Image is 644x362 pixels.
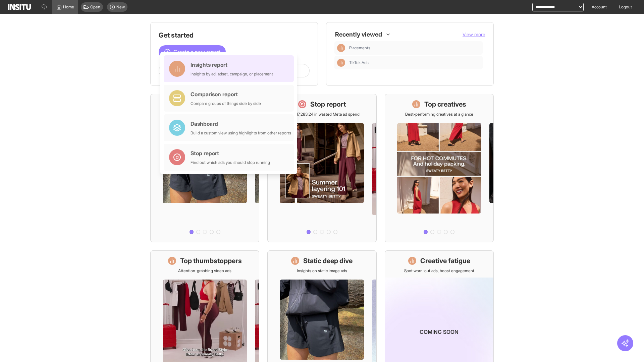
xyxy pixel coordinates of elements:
[463,31,485,38] button: View more
[191,90,261,98] div: Comparison report
[178,268,231,274] p: Attention-grabbing video ads
[267,94,376,242] a: Stop reportSave £17,283.24 in wasted Meta ad spend
[191,71,273,77] div: Insights by ad, adset, campaign, or placement
[349,45,370,51] span: Placements
[90,4,100,10] span: Open
[337,44,345,52] div: Insights
[180,256,242,265] h1: Top thumbstoppers
[173,48,220,56] span: Create a new report
[8,4,31,10] img: Logo
[191,149,270,157] div: Stop report
[463,32,485,37] span: View more
[116,4,125,10] span: New
[297,268,347,274] p: Insights on static image ads
[385,94,494,242] a: Top creativesBest-performing creatives at a glance
[191,101,261,106] div: Compare groups of things side by side
[159,45,226,59] button: Create a new report
[424,100,466,109] h1: Top creatives
[349,60,480,65] span: TikTok Ads
[310,100,346,109] h1: Stop report
[191,61,273,69] div: Insights report
[191,160,270,165] div: Find out which ads you should stop running
[303,256,353,265] h1: Static deep dive
[191,130,291,136] div: Build a custom view using highlights from other reports
[337,59,345,67] div: Insights
[191,120,291,128] div: Dashboard
[159,31,310,40] h1: Get started
[349,45,480,51] span: Placements
[150,94,259,242] a: What's live nowSee all active ads instantly
[405,112,473,117] p: Best-performing creatives at a glance
[63,4,74,10] span: Home
[284,112,360,117] p: Save £17,283.24 in wasted Meta ad spend
[349,60,369,65] span: TikTok Ads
